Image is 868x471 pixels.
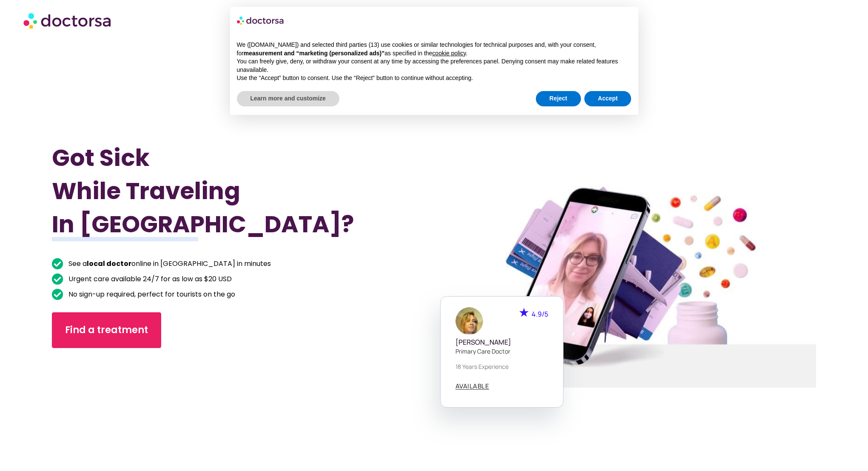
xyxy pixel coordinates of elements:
p: Use the “Accept” button to consent. Use the “Reject” button to continue without accepting. [237,74,632,83]
span: Urgent care available 24/7 for as low as $20 USD [66,273,232,285]
button: Reject [536,91,581,106]
p: Primary care doctor [455,347,548,356]
span: See a online in [GEOGRAPHIC_DATA] in minutes [66,258,271,270]
a: Find a treatment [52,312,161,348]
span: 4.9/5 [532,309,548,319]
strong: measurement and “marketing (personalized ads)” [244,50,384,57]
span: No sign-up required, perfect for tourists on the go [66,288,235,300]
img: logo [237,14,285,27]
button: Accept [584,91,632,106]
h5: [PERSON_NAME] [455,338,548,346]
h1: Got Sick While Traveling In [GEOGRAPHIC_DATA]? [52,141,376,241]
b: local doctor [87,259,131,268]
span: AVAILABLE [455,383,489,389]
p: 18 years experience [455,362,548,371]
iframe: Customer reviews powered by Trustpilot [56,361,133,425]
a: AVAILABLE [455,383,489,390]
p: We ([DOMAIN_NAME]) and selected third parties (13) use cookies or similar technologies for techni... [237,41,632,57]
a: cookie policy [432,50,466,57]
span: Find a treatment [65,323,148,337]
p: You can freely give, deny, or withdraw your consent at any time by accessing the preferences pane... [237,57,632,74]
button: Learn more and customize [237,91,339,106]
